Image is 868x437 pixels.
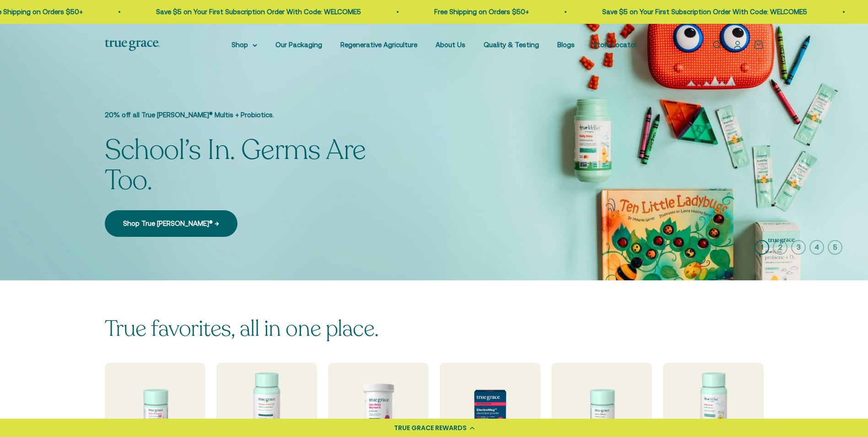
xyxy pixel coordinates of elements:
[791,240,806,255] button: 3
[275,41,322,49] a: Our Packaging
[232,39,257,50] summary: Shop
[407,8,502,16] a: Free Shipping on Orders $50+
[340,41,417,49] a: Regenerative Agriculture
[436,41,465,49] a: About Us
[557,41,575,49] a: Blogs
[593,41,637,49] a: Store Locator
[105,109,407,120] p: 20% off all True [PERSON_NAME]® Multis + Probiotics.
[755,240,769,255] button: 1
[484,41,539,49] a: Quality & Testing
[105,131,366,199] split-lines: School’s In. Germs Are Too.
[809,240,824,255] button: 4
[105,314,379,344] split-lines: True favorites, all in one place.
[773,240,787,255] button: 2
[394,423,467,433] div: TRUE GRACE REWARDS
[105,210,237,237] a: Shop True [PERSON_NAME]® →
[575,6,780,17] p: Save $5 on Your First Subscription Order With Code: WELCOME5
[129,6,334,17] p: Save $5 on Your First Subscription Order With Code: WELCOME5
[828,240,842,255] button: 5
